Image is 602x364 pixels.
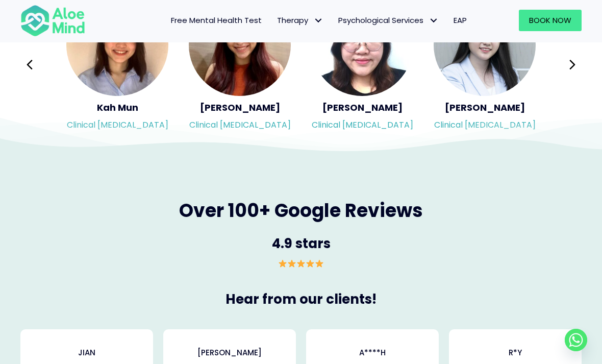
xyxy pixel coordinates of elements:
span: Psychological Services: submenu [426,13,441,28]
a: Psychological ServicesPsychological Services: submenu [331,10,446,31]
a: Book Now [519,10,582,31]
a: Free Mental Health Test [163,10,269,31]
span: Free Mental Health Test [171,15,262,26]
img: ⭐ [315,259,323,268]
span: Over 100+ Google Reviews [179,198,423,224]
span: Therapy: submenu [311,13,325,28]
h5: Kah Mun [66,101,168,114]
img: ⭐ [279,259,287,268]
h5: [PERSON_NAME] [434,101,536,114]
img: ⭐ [288,259,296,268]
span: Psychological Services [338,15,438,26]
h5: [PERSON_NAME] [311,101,413,114]
span: 4.9 stars [272,234,331,253]
a: Whatsapp [565,329,587,351]
a: TherapyTherapy: submenu [269,10,331,31]
img: ⭐ [306,259,314,268]
h5: [PERSON_NAME] [189,101,291,114]
span: Hear from our clients! [225,290,377,308]
h3: [PERSON_NAME] [171,347,288,358]
nav: Menu [95,10,474,31]
a: EAP [446,10,474,31]
span: EAP [454,15,467,26]
h3: Jian [28,347,145,358]
img: Aloe mind Logo [20,4,85,37]
img: ⭐ [297,259,305,268]
span: Therapy [277,15,323,26]
span: Book Now [529,15,571,26]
